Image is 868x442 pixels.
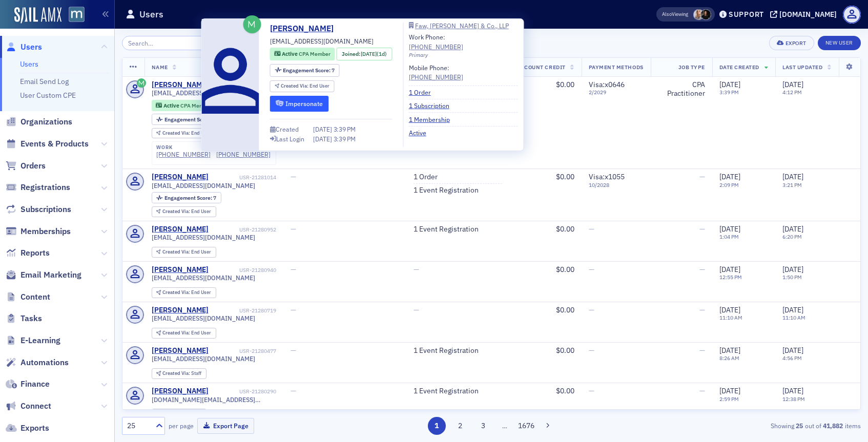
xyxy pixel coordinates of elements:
div: Engagement Score: 7 [270,64,340,77]
span: 3:39 PM [334,125,356,133]
div: [PHONE_NUMBER] [216,151,271,158]
button: Export Page [197,418,254,434]
a: 1 Order [409,88,439,97]
span: — [699,265,705,274]
a: Registrations [6,182,70,193]
span: Created Via : [281,82,309,89]
div: [DOMAIN_NAME] [779,10,837,19]
button: Export [769,36,814,50]
span: [EMAIL_ADDRESS][DOMAIN_NAME] [270,36,374,46]
span: Users [20,41,42,53]
span: Memberships [20,226,71,237]
a: User Custom CPE [20,91,76,100]
div: Created Via: End User [152,206,216,217]
span: [DATE] [719,224,740,234]
span: [DATE] [719,265,740,274]
span: [DATE] [719,305,740,314]
span: Engagement Score : [164,116,213,123]
div: Faw, [PERSON_NAME] & Co., LLP [415,23,509,29]
div: USR-21280719 [210,307,276,314]
a: Organizations [6,116,72,128]
div: Active: Active: CPA Member [152,100,217,111]
a: E-Learning [6,335,60,346]
span: Visa : x0646 [589,80,625,89]
a: Email Send Log [20,77,69,86]
div: [PHONE_NUMBER] [156,151,211,158]
span: — [589,224,594,234]
div: Created [276,127,299,132]
div: Staff [162,371,201,376]
span: Job Type [678,64,705,71]
span: [DATE] [361,50,377,57]
span: Email Marketing [20,269,81,281]
span: CPA Member [180,102,212,109]
label: per page [169,421,194,430]
a: [PERSON_NAME] [152,80,209,90]
div: USR-21281014 [210,174,276,181]
button: 3 [474,417,492,435]
div: USR-21280290 [210,388,276,395]
input: Search… [122,36,220,50]
span: Visa : x1055 [589,172,625,181]
a: 1 Event Registration [414,186,479,195]
div: [PERSON_NAME] [152,306,209,315]
a: New User [818,36,861,50]
span: Name [152,64,168,71]
span: — [589,346,594,355]
a: Exports [6,423,49,434]
span: — [291,172,296,181]
span: [DATE] [719,172,740,181]
div: End User [162,249,211,255]
button: 2 [451,417,469,435]
time: 4:12 PM [782,89,802,96]
span: Profile [843,6,861,24]
strong: 25 [794,421,805,430]
time: 4:56 PM [782,354,802,362]
img: SailAMX [14,7,61,24]
span: [EMAIL_ADDRESS][DOMAIN_NAME] [152,274,255,282]
div: Created Via: Staff [152,368,206,379]
a: [PERSON_NAME] [152,387,209,396]
span: CPA Member [299,50,330,57]
div: 7 [283,68,335,73]
a: Orders [6,160,46,172]
span: Finance [20,378,50,390]
span: $0.00 [556,386,574,395]
a: View Homepage [61,7,85,24]
a: [PHONE_NUMBER] [409,42,463,51]
a: 1 Membership [409,115,458,124]
span: $0.00 [556,305,574,314]
span: [EMAIL_ADDRESS][DOMAIN_NAME] [152,89,255,97]
a: 1 Event Registration [414,225,479,234]
div: End User [281,83,329,89]
div: USR-21280477 [210,348,276,354]
a: Events & Products [6,138,89,150]
a: Active [409,128,434,137]
a: Reports [6,247,50,259]
a: [PERSON_NAME] [152,265,209,275]
div: Created Via: End User [270,80,335,92]
span: [DATE] [782,80,803,89]
a: Finance [6,378,50,390]
a: 1 Event Registration [414,387,479,396]
time: 2:59 PM [719,395,739,403]
span: Connect [20,401,51,412]
span: Created Via : [162,329,191,336]
time: 3:39 PM [719,89,739,96]
span: [DATE] [782,386,803,395]
div: USR-21280940 [210,267,276,273]
div: End User [162,290,211,296]
a: 1 Subscription [409,101,457,110]
span: Registrations [20,182,70,193]
div: 25 [127,420,150,431]
span: — [291,346,296,355]
a: [PERSON_NAME] [152,225,209,234]
span: [DATE] [782,172,803,181]
div: End User [162,131,211,136]
span: Lauren McDonough [700,9,711,20]
h1: Users [139,8,163,20]
span: — [699,172,705,181]
div: Created Via: End User [152,287,216,298]
time: 11:10 AM [782,314,805,321]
